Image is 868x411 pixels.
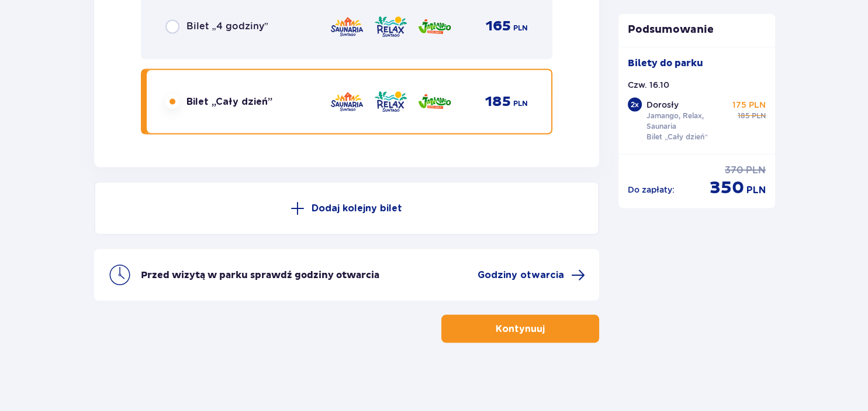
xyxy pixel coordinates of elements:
span: PLN [746,164,766,177]
button: Kontynuuj [441,314,599,342]
p: Przed wizytą w parku sprawdź godziny otwarcia [141,268,379,281]
div: 2 x [628,98,642,112]
span: PLN [752,111,766,121]
p: Dorosły [646,99,679,111]
span: 370 [725,164,743,177]
button: Dodaj kolejny bilet [94,181,600,235]
p: Jamango, Relax, Saunaria [646,111,727,132]
span: PLN [513,23,528,33]
p: Czw. 16.10 [628,79,669,91]
span: Bilet „Cały dzień” [186,95,272,108]
span: PLN [746,184,766,197]
a: Godziny otwarcia [478,268,585,282]
img: Relax [374,14,408,39]
p: 175 PLN [732,99,766,111]
img: Jamango [417,14,452,39]
span: 185 [738,111,749,121]
span: Bilet „4 godziny” [186,20,268,33]
p: Podsumowanie [618,23,775,37]
span: 165 [486,18,511,35]
span: PLN [513,98,528,108]
p: Dodaj kolejny bilet [312,201,402,214]
img: Relax [374,89,408,114]
img: Saunaria [330,14,364,39]
p: Kontynuuj [496,322,545,335]
span: 350 [710,177,744,199]
img: Saunaria [330,89,364,114]
img: Jamango [417,89,452,114]
p: Do zapłaty : [628,184,675,196]
span: 185 [485,93,511,110]
span: Godziny otwarcia [478,268,564,281]
p: Bilety do parku [628,57,703,70]
p: Bilet „Cały dzień” [646,132,708,142]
